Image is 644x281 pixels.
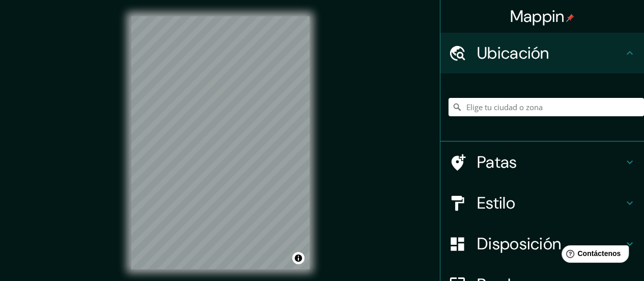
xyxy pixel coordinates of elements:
[477,233,561,254] font: Disposición
[477,42,549,64] font: Ubicación
[566,14,574,22] img: pin-icon.png
[131,16,310,269] canvas: Mapa
[440,142,644,183] div: Patas
[449,98,644,116] input: Elige tu ciudad o zona
[440,33,644,73] div: Ubicación
[553,241,633,270] iframe: Lanzador de widgets de ayuda
[440,223,644,264] div: Disposición
[292,252,304,264] button: Activar o desactivar atribución
[440,183,644,223] div: Estilo
[477,151,517,173] font: Patas
[477,192,515,214] font: Estilo
[510,6,565,27] font: Mappin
